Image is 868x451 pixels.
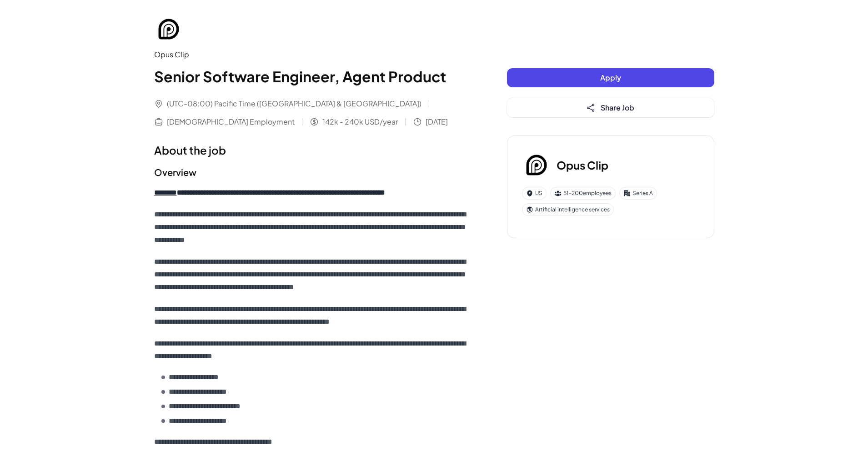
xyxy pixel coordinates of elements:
div: Series A [619,187,657,200]
span: (UTC-08:00) Pacific Time ([GEOGRAPHIC_DATA] & [GEOGRAPHIC_DATA]) [167,98,421,109]
img: Op [522,150,551,180]
div: Opus Clip [154,49,471,60]
span: Share Job [601,103,634,112]
div: Artificial intelligence services [522,203,614,216]
span: [DATE] [426,116,448,127]
span: [DEMOGRAPHIC_DATA] Employment [167,116,295,127]
span: 142k - 240k USD/year [322,116,398,127]
img: Op [154,15,183,44]
h2: Overview [154,165,471,179]
div: 51-200 employees [550,187,616,200]
div: US [522,187,547,200]
h3: Opus Clip [557,157,608,173]
button: Share Job [507,98,714,117]
span: Apply [600,73,621,82]
button: Apply [507,68,714,87]
h1: About the job [154,142,471,158]
h1: Senior Software Engineer, Agent Product [154,65,471,87]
